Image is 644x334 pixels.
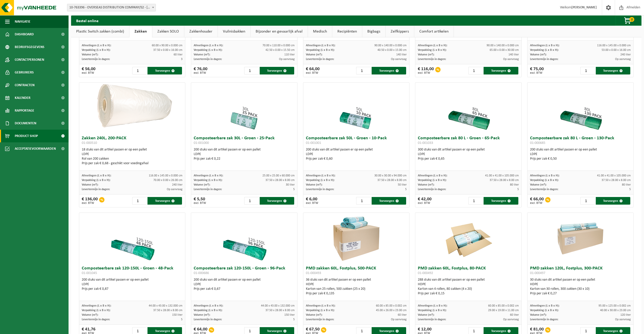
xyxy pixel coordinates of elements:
[418,174,447,177] span: Afmetingen (L x B x H):
[530,309,559,312] span: Verpakking (L x B x H):
[331,83,382,133] img: 01-001001
[194,152,294,157] div: LDPE
[82,58,110,61] span: Levertermijn in dagen:
[418,287,519,291] div: Karton van 4 rollen, 80 zakken (4 x 20)
[418,266,519,276] h3: PMD zakken 60L, Fostplus, 80-PACK
[306,141,321,145] span: 01-001001
[82,202,98,205] span: excl. BTW
[530,152,631,157] div: LDPE
[418,67,434,74] div: € 116,00
[194,318,222,321] span: Levertermijn in dagen:
[82,197,98,205] div: € 136,00
[262,174,295,177] span: 25.00 x 25.00 x 60.000 cm
[306,188,334,191] span: Levertermijn in dagen:
[184,26,218,37] a: Zakkenhouder
[194,58,222,61] span: Levertermijn in dagen:
[167,188,183,191] span: Op aanvraag
[372,197,406,205] button: Toevoegen
[484,67,518,74] button: Toevoegen
[306,304,335,307] span: Afmetingen (L x B x H):
[580,67,595,74] input: 1
[508,53,519,56] span: 140 liter
[530,197,544,205] div: € 66,00
[266,309,295,312] span: 37.50 x 28.00 x 8.00 cm
[332,26,362,37] a: Recipiënten
[82,318,110,321] span: Levertermijn in dagen:
[530,174,559,177] span: Afmetingen (L x B x H):
[82,147,183,166] div: 18 stuks van dit artikel passen er op een pallet
[377,49,407,52] span: 40.50 x 0.00 x 15.00 cm
[530,136,631,146] h3: Composteerbare zak 80 L - Groen - 130-Pack
[418,179,447,182] span: Verpakking (L x B x H):
[396,53,407,56] span: 140 liter
[530,58,558,61] span: Levertermijn in dagen:
[15,117,36,130] span: Documenten
[244,67,259,74] input: 1
[530,266,631,276] h3: PMD zakken 120L, Fostplus, 300-PACK
[181,318,183,321] span: 5
[194,282,294,287] div: LDPE
[15,15,30,28] span: Navigatie
[615,58,631,61] span: Op aanvraag
[405,188,407,191] span: 5
[147,67,182,74] button: Toevoegen
[82,152,183,157] div: LDPE
[530,157,631,161] div: Prijs per zak € 0,50
[194,71,207,74] span: excl. BTW
[530,304,559,307] span: Afmetingen (L x B x H):
[418,44,447,47] span: Afmetingen (L x B x H):
[194,266,294,276] h3: Composteerbare zak 120-150L - Groen - 96-Pack
[82,141,97,145] span: 01-000510
[194,67,207,74] div: € 76,00
[82,287,183,291] div: Prijs per zak € 0,87
[279,58,295,61] span: Op aanvraag
[194,44,223,47] span: Afmetingen (L x B x H):
[82,271,97,275] span: 01-001045
[15,66,34,79] span: Gebruikers
[15,53,44,66] span: Contactpersonen
[194,157,294,161] div: Prijs per zak € 0,22
[629,188,631,191] span: 5
[530,44,559,47] span: Afmetingen (L x B x H):
[251,26,308,37] a: Bijzonder en gevaarlijk afval
[530,287,631,291] div: Karton van 30 rollen, 300 zakken (30 x 10)
[71,26,129,37] a: Plastic Switch zakken (combi)
[386,26,414,37] a: Zelfkippers
[194,183,210,186] span: Volume (m³):
[418,282,519,287] div: HDPE
[15,142,56,155] span: Acceptatievoorwaarden
[194,202,206,205] span: excl. BTW
[530,291,631,296] div: Prijs per zak € 0,27
[82,309,110,312] span: Verpakking (L x B x H):
[530,49,559,52] span: Verpakking (L x B x H):
[555,83,606,133] img: 01-000685
[82,157,183,161] div: Rol van 200 zakken
[153,309,183,312] span: 37.50 x 28.00 x 8.00 cm
[503,58,519,61] span: Op aanvraag
[418,136,519,146] h3: Composteerbare zak 80 L - Groen - 65-Pack
[487,44,519,47] span: 90.00 x 140.00 x 0.000 cm
[82,282,183,287] div: LDPE
[391,318,407,321] span: Op aanvraag
[596,197,630,205] button: Toevoegen
[620,313,631,316] span: 120 liter
[152,44,183,47] span: 60.00 x 90.00 x 0.000 cm
[194,141,209,145] span: 01-001000
[194,309,222,312] span: Verpakking (L x B x H):
[418,188,446,191] span: Levertermijn in dagen:
[15,79,35,92] span: Contracten
[530,147,631,161] div: 200 stuks van dit artikel passen er op een pallet
[293,188,295,191] span: 5
[82,313,98,316] span: Volume (m³):
[306,313,322,316] span: Volume (m³):
[490,179,519,182] span: 37.50 x 28.00 x 8.00 cm
[374,174,407,177] span: 30.00 x 30.00 x 94.000 cm
[219,213,270,264] img: 01-000686
[485,174,519,177] span: 41.00 x 41.00 x 105.000 cm
[362,26,385,37] a: Bigbags
[597,174,631,177] span: 41.00 x 41.00 x 105.000 cm
[172,183,183,186] span: 240 liter
[530,71,544,74] span: excl. BTW
[599,304,631,307] span: 95.00 x 125.00 x 0.002 cm
[517,188,519,191] span: 5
